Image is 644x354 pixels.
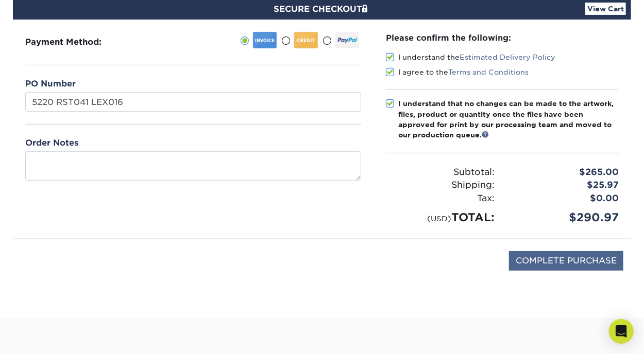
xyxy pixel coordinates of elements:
[502,209,626,226] div: $290.97
[378,166,502,179] div: Subtotal:
[25,78,76,90] label: PO Number
[386,52,555,62] label: I understand the
[398,98,619,140] div: I understand that no changes can be made to the artwork, files, product or quantity once the file...
[274,4,370,14] span: SECURE CHECKOUT
[427,214,451,223] small: (USD)
[386,67,529,77] label: I agree to the
[378,179,502,192] div: Shipping:
[585,3,626,15] a: View Cart
[378,209,502,226] div: TOTAL:
[460,53,555,61] a: Estimated Delivery Policy
[502,179,626,192] div: $25.97
[448,68,529,76] a: Terms and Conditions
[3,323,88,350] iframe: Google Customer Reviews
[25,37,127,47] h3: Payment Method:
[378,192,502,205] div: Tax:
[509,251,623,271] input: COMPLETE PURCHASE
[609,319,634,344] div: Open Intercom Messenger
[25,137,78,149] label: Order Notes
[502,166,626,179] div: $265.00
[21,251,72,281] img: DigiCert Secured Site Seal
[502,192,626,205] div: $0.00
[386,32,619,44] div: Please confirm the following:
